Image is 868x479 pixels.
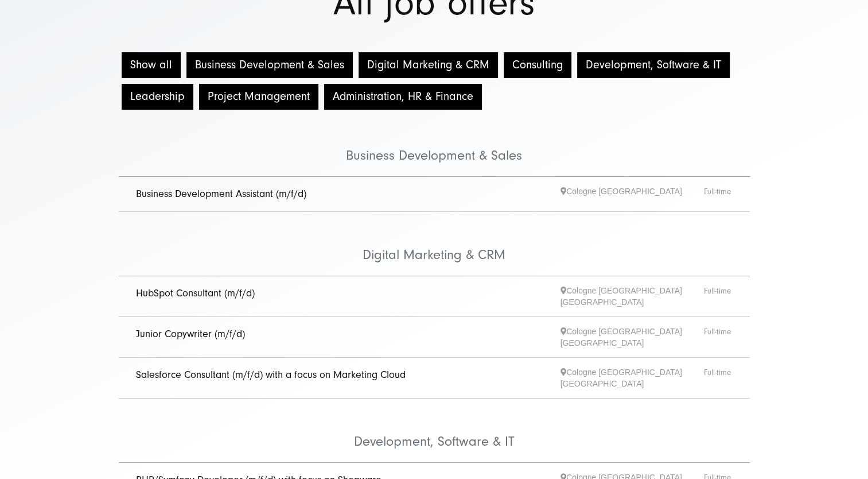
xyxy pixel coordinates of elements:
a: Business Development Assistant (m/f/d) [136,188,306,200]
span: Full-time [704,186,733,203]
li: Business Development & Sales [119,113,750,177]
font: Cologne [GEOGRAPHIC_DATA] [GEOGRAPHIC_DATA] [560,327,682,347]
span: Full-time [704,366,733,389]
a: HubSpot Consultant (m/f/d) [136,287,255,299]
a: Junior Copywriter (m/f/d) [136,328,245,340]
li: Development, Software & IT [119,399,750,463]
li: Digital Marketing & CRM [119,212,750,276]
button: Leadership [122,84,193,110]
button: Administration, HR & Finance [324,84,482,110]
font: Cologne [GEOGRAPHIC_DATA] [GEOGRAPHIC_DATA] [560,368,682,388]
button: Development, Software & IT [577,52,730,78]
a: Salesforce Consultant (m/f/d) with a focus on Marketing Cloud [136,369,406,381]
font: Cologne [GEOGRAPHIC_DATA] [GEOGRAPHIC_DATA] [560,286,682,307]
button: Consulting [504,52,571,78]
button: Digital Marketing & CRM [359,52,498,78]
button: Business Development & Sales [186,52,353,78]
button: Show all [122,52,181,78]
button: Project Management [199,84,318,110]
font: Cologne [GEOGRAPHIC_DATA] [566,187,682,196]
span: Full-time [704,326,733,349]
span: Full-time [704,285,733,308]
